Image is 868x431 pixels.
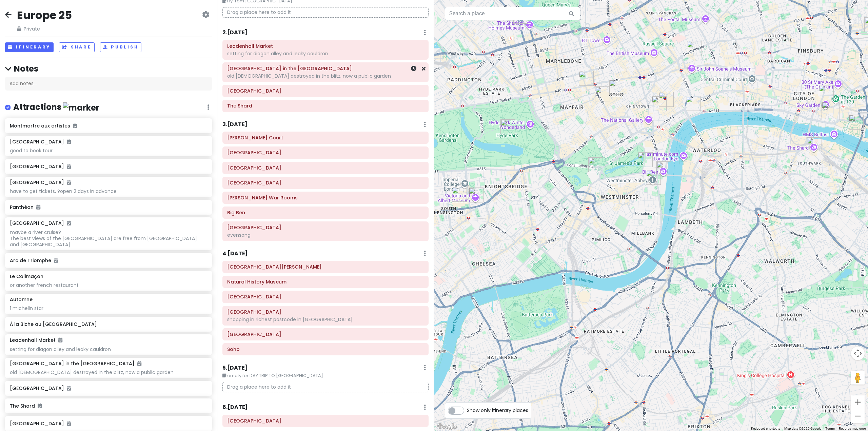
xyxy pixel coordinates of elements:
h6: Automne [10,296,33,302]
div: shopping in richest postcode in [GEOGRAPHIC_DATA] [227,316,424,322]
h6: Arc de Triomphe [10,257,207,263]
h6: [GEOGRAPHIC_DATA] [10,420,207,427]
div: 1 michelin star [10,305,207,311]
span: Show only itinerary places [467,407,528,414]
div: or another french restaurant [10,282,207,288]
small: empty for DAY TRIP TO [GEOGRAPHIC_DATA] [222,372,429,379]
a: Open this area in Google Maps (opens a new window) [436,422,458,431]
div: evensong [227,232,424,238]
div: Hyde Park [500,119,515,134]
h6: Westminster Abbey [227,224,424,231]
div: Somerset House [686,96,701,111]
h4: Attractions [13,102,99,113]
h6: 4 . [DATE] [222,250,248,257]
h6: [GEOGRAPHIC_DATA] [10,139,71,145]
div: good to book tour [10,148,207,154]
input: Search a place [445,7,580,20]
h6: St Dunstan in the East Church Garden [227,65,424,72]
div: old [DEMOGRAPHIC_DATA] destroyed in the blitz, now a public garden [10,369,207,375]
h6: Regent Street [227,309,424,315]
button: Share [59,42,94,52]
button: Itinerary [5,42,54,52]
i: Added to itinerary [67,164,71,169]
h6: Big Ben [227,210,424,216]
span: Private [17,25,72,33]
div: Goodwin's Court [652,96,667,111]
div: Victoria and Albert Museum [469,188,484,202]
h6: The Shard [227,103,424,109]
button: Zoom out [851,409,865,423]
div: old [DEMOGRAPHIC_DATA] destroyed in the blitz, now a public garden [227,73,424,79]
h6: Buckingham Palace [227,180,424,186]
div: setting for diagon alley and leaky cauldron [227,51,424,57]
img: Google [436,422,458,431]
h6: Somerset House [227,165,424,171]
div: Natural History Museum [452,187,467,202]
i: Added to itinerary [73,123,77,128]
h6: Portobello Road Market [227,418,424,424]
button: Publish [100,42,142,52]
button: Keyboard shortcuts [751,426,780,431]
div: Oxford Street [579,71,594,86]
a: Set a time [411,65,416,73]
h6: [GEOGRAPHIC_DATA] in the [GEOGRAPHIC_DATA] [10,360,141,367]
h6: Le Colimaçon [10,273,43,279]
i: Added to itinerary [58,338,62,342]
div: Novelty Automation [687,41,702,56]
div: Tower of London [849,115,864,130]
div: Regent Street [595,86,610,101]
h6: Soho [227,346,424,352]
div: St Dunstan in the East Church Garden [822,102,840,120]
h6: Covent Garden [227,150,424,156]
h6: [GEOGRAPHIC_DATA] [10,163,207,170]
button: Drag Pegman onto the map to open Street View [851,371,865,385]
span: Map data ©2025 Google [784,427,821,430]
button: Map camera controls [851,347,865,360]
div: Westminster Abbey [646,170,661,185]
i: Added to itinerary [67,421,71,426]
a: Report a map error [839,427,866,430]
h6: 5 . [DATE] [222,365,248,372]
a: Remove from day [422,65,426,73]
h6: Hyde Park [227,294,424,300]
button: Zoom in [851,395,865,409]
h6: Victoria and Albert Museum [227,264,424,270]
i: Added to itinerary [38,404,42,408]
div: setting for diagon alley and leaky cauldron [10,346,207,352]
div: The Shard [807,137,822,152]
h6: Tower of London [227,88,424,94]
i: Added to itinerary [54,258,58,263]
h6: 2 . [DATE] [222,29,248,36]
h6: Goodwin's Court [227,135,424,141]
h2: Europe 25 [17,8,72,22]
h6: À la Biche au [GEOGRAPHIC_DATA] [10,321,207,327]
h6: 6 . [DATE] [222,404,248,411]
h6: Leadenhall Market [227,43,424,49]
div: Churchill War Rooms [638,152,653,167]
i: Added to itinerary [67,221,71,226]
h6: The Shard [10,403,207,409]
div: Big Ben [656,161,671,176]
i: Added to itinerary [36,205,40,210]
h6: 3 . [DATE] [222,121,248,128]
h6: [GEOGRAPHIC_DATA] [10,179,71,185]
i: Added to itinerary [67,139,71,144]
div: Leadenhall Market [819,85,834,100]
i: Added to itinerary [67,386,71,391]
p: Drag a place here to add it [222,382,429,392]
div: have to get tickets, ?open 2 days in advance [10,188,207,194]
h6: Panthéon [10,204,207,210]
i: Added to itinerary [67,180,71,185]
h6: Leadenhall Market [10,337,62,343]
h6: Natural History Museum [227,279,424,285]
p: Drag a place here to add it [222,7,429,18]
a: Terms (opens in new tab) [825,427,835,430]
i: Added to itinerary [137,361,141,366]
div: Soho [609,80,624,95]
h6: [GEOGRAPHIC_DATA] [10,385,207,391]
h6: Oxford Street [227,331,424,337]
div: Buckingham Palace [588,157,603,172]
h4: Notes [5,63,212,74]
div: maybe a river cruise? The best views of the [GEOGRAPHIC_DATA] are free from [GEOGRAPHIC_DATA] and... [10,229,207,248]
h6: Churchill War Rooms [227,195,424,201]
